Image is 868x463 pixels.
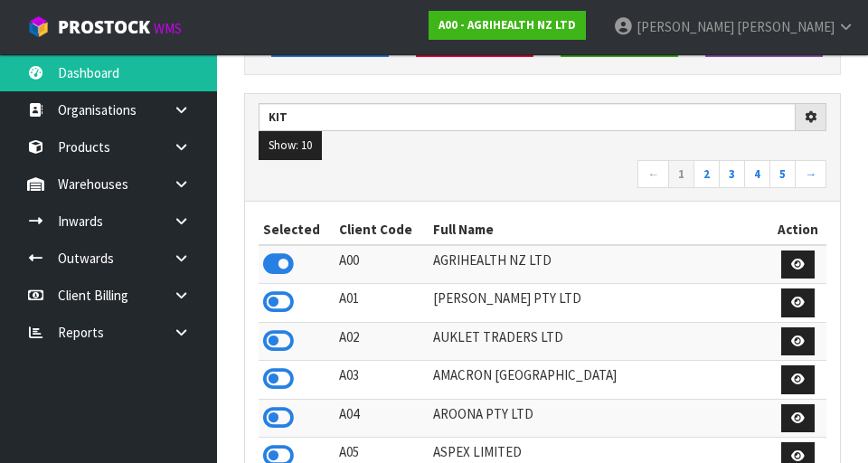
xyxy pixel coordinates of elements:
img: cube-alt.png [27,15,50,38]
td: [PERSON_NAME] PTY LTD [429,284,769,323]
a: 3 [719,160,745,189]
td: AMACRON [GEOGRAPHIC_DATA] [429,361,769,400]
th: Client Code [335,215,429,244]
a: 1 [668,160,694,189]
a: A00 - AGRIHEALTH NZ LTD [429,11,586,40]
strong: A00 - AGRIHEALTH NZ LTD [439,17,576,33]
th: Action [769,215,826,244]
td: A02 [335,322,429,361]
td: A00 [335,245,429,284]
a: 2 [693,160,720,189]
td: A04 [335,399,429,438]
a: → [795,160,826,189]
th: Full Name [429,215,769,244]
span: ProStock [58,15,150,39]
td: AGRIHEALTH NZ LTD [429,245,769,284]
td: A01 [335,284,429,323]
small: WMS [154,20,182,37]
a: ← [637,160,669,189]
th: Selected [259,215,335,244]
nav: Page navigation [259,160,826,192]
button: Show: 10 [259,131,322,160]
a: 5 [769,160,796,189]
input: Search clients [259,103,796,131]
span: [PERSON_NAME] [637,18,734,35]
td: AROONA PTY LTD [429,399,769,438]
a: 4 [744,160,770,189]
span: [PERSON_NAME] [737,18,835,35]
td: A03 [335,361,429,400]
td: AUKLET TRADERS LTD [429,322,769,361]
